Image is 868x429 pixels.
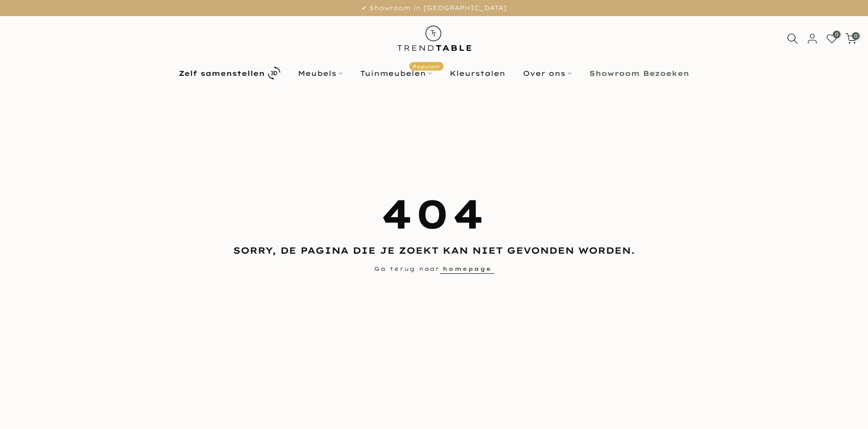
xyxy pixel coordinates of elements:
[170,64,289,82] a: Zelf samenstellen
[140,244,728,257] h3: Sorry, de pagina die je zoekt kan niet gevonden worden.
[441,67,514,79] a: Kleurstalen
[352,67,441,79] a: TuinmeubelenPopulair
[179,70,265,77] b: Zelf samenstellen
[514,67,581,79] a: Over ons
[140,185,728,242] h1: 404
[826,33,837,44] a: 0
[581,67,698,79] a: Showroom Bezoeken
[589,70,689,77] b: Showroom Bezoeken
[852,32,859,40] span: 0
[390,16,478,61] img: trend-table
[140,264,728,274] p: Ga terug naar
[289,67,352,79] a: Meubels
[440,264,494,274] a: homepage
[845,33,856,44] a: 0
[13,3,855,14] p: ✔ Showroom in [GEOGRAPHIC_DATA]
[833,31,840,38] span: 0
[409,62,444,70] span: Populair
